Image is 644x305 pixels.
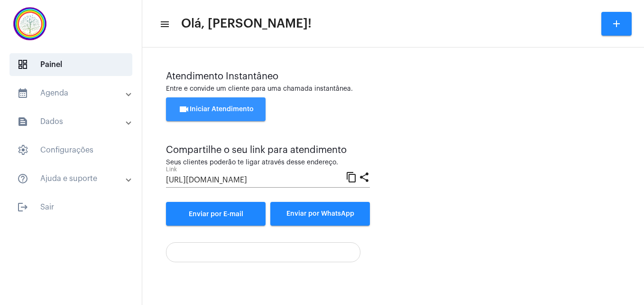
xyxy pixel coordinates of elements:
[178,106,254,113] span: Iniciar Atendimento
[6,82,142,105] mat-expansion-panel-header: sidenav iconAgenda
[6,110,142,133] mat-expansion-panel-header: sidenav iconDados
[166,202,266,226] a: Enviar por E-mail
[17,59,28,70] span: sidenav icon
[270,202,370,226] button: Enviar por WhatsApp
[9,53,132,76] span: Painel
[189,211,243,218] span: Enviar por E-mail
[346,171,357,182] mat-icon: content_copy
[166,159,370,166] div: Seus clientes poderão te ligar através desse endereço.
[159,19,169,30] mat-icon: sidenav icon
[6,167,142,190] mat-expansion-panel-header: sidenav iconAjuda e suporte
[166,71,620,82] div: Atendimento Instantâneo
[17,87,127,99] mat-panel-title: Agenda
[178,104,190,115] mat-icon: videocam
[17,144,28,156] span: sidenav icon
[166,86,620,93] div: Entre e convide um cliente para uma chamada instantânea.
[17,201,28,213] mat-icon: sidenav icon
[17,173,28,184] mat-icon: sidenav icon
[9,196,132,219] span: Sair
[17,87,28,99] mat-icon: sidenav icon
[9,139,132,162] span: Configurações
[166,97,266,121] button: Iniciar Atendimento
[166,145,370,155] div: Compartilhe o seu link para atendimento
[359,171,370,182] mat-icon: share
[286,210,354,217] span: Enviar por WhatsApp
[17,116,127,127] mat-panel-title: Dados
[181,16,312,31] span: Olá, [PERSON_NAME]!
[8,5,52,43] img: c337f8d0-2252-6d55-8527-ab50248c0d14.png
[611,18,622,29] mat-icon: add
[17,116,28,127] mat-icon: sidenav icon
[17,173,127,184] mat-panel-title: Ajuda e suporte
